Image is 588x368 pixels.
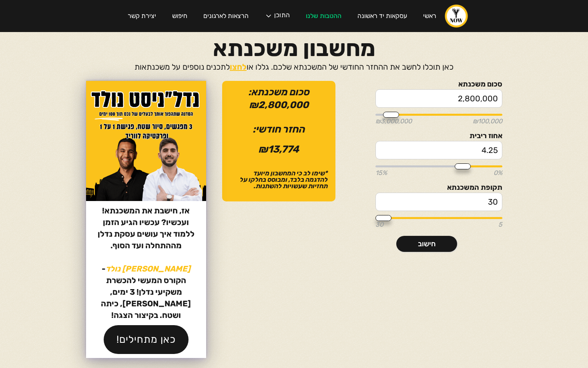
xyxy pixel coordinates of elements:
[106,264,191,273] strong: [PERSON_NAME] נולד
[396,236,457,252] a: חישוב
[274,12,290,20] div: התוכן
[134,61,454,73] p: כאן תוכלו לחשב את ההחזר החודשי של המשכנתא שלכם. גללו או לתכנים נוספים על משכנתאות
[415,5,444,27] a: ראשי
[120,5,164,27] a: יצירת קשר
[375,118,412,125] span: ₪3,000,000
[375,81,502,87] label: סכום משכנתא
[86,205,206,321] p: אז, חישבת את המשכנתא! ועכשיו? עכשיו הגיע הזמן ללמוד איך עושים עסקת נדלן מההתחלה ועד הסוף. ‍ - הקו...
[498,221,502,228] span: 5
[164,5,195,27] a: חיפוש
[257,4,298,28] div: התוכן
[349,5,415,27] a: עסקאות יד ראשונה
[444,4,468,28] a: home
[375,133,502,139] label: אחוז ריבית
[258,143,299,155] strong: ₪13,774
[230,89,327,108] div: סכום משכנתא:
[230,124,327,154] div: החזר חודשי:
[249,99,309,111] strong: ₪2,800,000
[230,62,247,72] a: לחצו
[375,170,387,176] span: 15%
[375,221,383,228] span: 30
[104,325,189,354] a: כאן מתחילים!
[213,40,375,57] h1: מחשבון משכנתא
[375,184,502,191] label: תקופת המשכנתא
[298,5,349,27] a: ההטבות שלנו
[494,170,502,176] span: 0%
[473,118,502,125] span: ₪100,000
[195,5,257,27] a: הרצאות לארגונים
[230,170,327,189] p: *שימו לב כי המחשבון מיועד להדגמה בלבד, ומבוסס בחלקו על תחזיות שעשויות להשתנות.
